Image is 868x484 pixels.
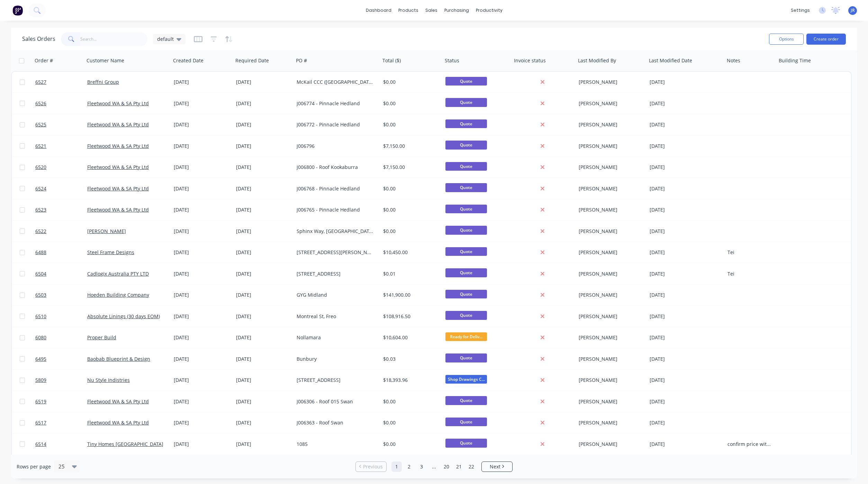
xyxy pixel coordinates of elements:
a: 6521 [35,136,87,156]
div: [DATE] [650,441,722,448]
div: [PERSON_NAME] [579,356,641,362]
div: [DATE] [650,356,722,362]
div: $10,450.00 [383,249,437,256]
div: [DATE] [174,185,230,192]
div: Building Time [779,57,811,64]
a: Cadlogix Australia PTY LTD [87,270,149,277]
div: [DATE] [236,164,291,171]
div: [DATE] [236,356,291,362]
div: $7,150.00 [383,143,437,150]
a: 6523 [35,199,87,220]
span: 6525 [35,121,46,128]
div: [DATE] [650,398,722,405]
span: 6488 [35,249,46,256]
div: Created Date [173,57,204,64]
div: Invoice status [514,57,546,64]
a: dashboard [362,5,395,16]
div: [DATE] [174,206,230,213]
div: Order # [35,57,53,64]
div: J006800 - Roof Kookaburra [297,164,373,171]
button: Options [769,34,804,45]
div: [DATE] [650,228,722,235]
h1: Sales Orders [22,36,55,42]
div: products [395,5,422,16]
div: $7,150.00 [383,164,437,171]
div: J006774 - Pinnacle Hedland [297,100,373,107]
a: 6522 [35,221,87,242]
a: Fleetwood WA & SA Pty Ltd [87,419,149,426]
span: Quote [445,268,487,277]
div: [PERSON_NAME] [579,100,641,107]
div: [PERSON_NAME] [579,292,641,298]
div: [DATE] [650,334,722,341]
div: Sphinx Way, [GEOGRAPHIC_DATA] [297,228,373,235]
div: [DATE] [236,313,291,320]
a: Jump forward [429,461,439,472]
span: 6495 [35,356,46,362]
a: Fleetwood WA & SA Pty Ltd [87,121,149,128]
div: J006796 [297,143,373,150]
div: settings [787,5,813,16]
span: 6519 [35,398,46,405]
div: [PERSON_NAME] [579,419,641,426]
div: [DATE] [650,164,722,171]
input: Search... [80,32,148,46]
div: [DATE] [650,313,722,320]
div: [DATE] [236,249,291,256]
div: [DATE] [236,334,291,341]
div: [DATE] [650,79,722,86]
div: Required Date [235,57,269,64]
div: [DATE] [236,185,291,192]
div: [DATE] [174,121,230,128]
div: $0.00 [383,441,437,448]
span: 6517 [35,419,46,426]
div: [DATE] [236,292,291,298]
a: 6495 [35,349,87,369]
a: Page 20 [441,461,452,472]
div: $0.00 [383,100,437,107]
div: [DATE] [174,377,230,384]
span: 5809 [35,377,46,384]
div: Last Modified By [578,57,616,64]
div: [PERSON_NAME] [579,206,641,213]
div: [DATE] [236,206,291,213]
div: [DATE] [174,270,230,277]
div: $0.00 [383,206,437,213]
a: Hoeden Building Company [87,292,149,298]
div: [PERSON_NAME] [579,334,641,341]
a: Fleetwood WA & SA Pty Ltd [87,100,149,107]
div: [DATE] [650,100,722,107]
div: Tei [727,249,771,256]
div: [DATE] [236,377,291,384]
div: productivity [472,5,506,16]
span: Quote [445,311,487,320]
div: [DATE] [174,356,230,362]
a: 6514 [35,434,87,455]
div: [PERSON_NAME] [579,313,641,320]
div: J006363 - Roof Swan [297,419,373,426]
div: [DATE] [236,270,291,277]
div: [PERSON_NAME] [579,121,641,128]
div: $0.00 [383,185,437,192]
div: J006765 - Pinnacle Hedland [297,206,373,213]
div: Total ($) [382,57,401,64]
div: [PERSON_NAME] [579,441,641,448]
div: Notes [727,57,740,64]
div: [PERSON_NAME] [579,79,641,86]
a: 6503 [35,285,87,305]
div: [DATE] [174,100,230,107]
div: [DATE] [174,143,230,150]
span: Quote [445,226,487,234]
div: confirm price with last build [727,441,771,448]
a: Page 1 is your current page [391,461,402,472]
div: [DATE] [650,249,722,256]
span: JR [851,7,855,14]
div: J006772 - Pinnacle Hedland [297,121,373,128]
div: Montreal St, Freo [297,313,373,320]
div: [DATE] [174,334,230,341]
span: Quote [445,247,487,256]
a: 6510 [35,306,87,327]
span: 6514 [35,441,46,448]
a: Page 22 [466,461,477,472]
div: J006306 - Roof 015 Swan [297,398,373,405]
